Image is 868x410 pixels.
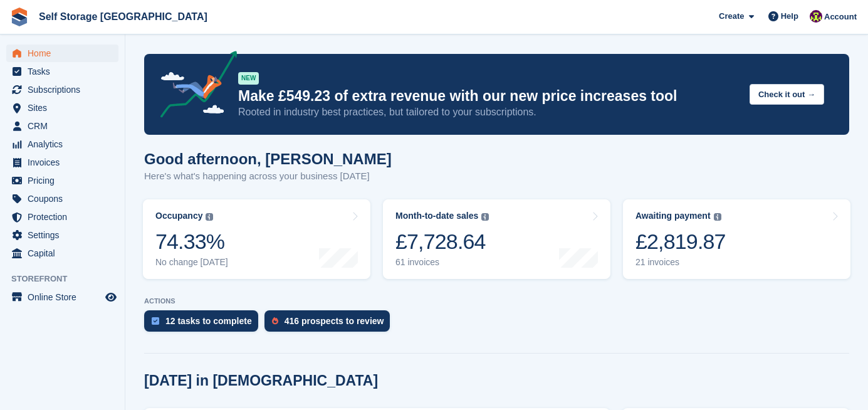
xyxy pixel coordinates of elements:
img: task-75834270c22a3079a89374b754ae025e5fb1db73e45f91037f5363f120a921f8.svg [152,317,159,325]
div: Awaiting payment [635,211,711,221]
div: 12 tasks to complete [165,316,252,326]
p: Make £549.23 of extra revenue with our new price increases tool [238,87,740,105]
span: Account [824,11,857,23]
div: 416 prospects to review [285,316,384,326]
h1: Good afternoon, [PERSON_NAME] [144,150,392,167]
a: menu [6,226,118,244]
a: menu [6,81,118,98]
span: CRM [28,117,103,135]
div: NEW [238,72,259,85]
img: stora-icon-8386f47178a22dfd0bd8f6a31ec36ba5ce8667c1dd55bd0f319d3a0aa187defe.svg [10,8,29,26]
div: 61 invoices [395,257,489,268]
a: menu [6,190,118,208]
span: Help [781,10,798,23]
a: menu [6,135,118,153]
img: icon-info-grey-7440780725fd019a000dd9b08b2336e03edf1995a4989e88bcd33f0948082b44.svg [481,213,489,221]
img: icon-info-grey-7440780725fd019a000dd9b08b2336e03edf1995a4989e88bcd33f0948082b44.svg [206,213,213,221]
a: menu [6,45,118,62]
span: Storefront [11,273,125,285]
a: menu [6,208,118,226]
a: menu [6,117,118,135]
p: Rooted in industry best practices, but tailored to your subscriptions. [238,105,740,119]
img: prospect-51fa495bee0391a8d652442698ab0144808aea92771e9ea1ae160a38d050c398.svg [272,317,278,325]
a: Occupancy 74.33% No change [DATE] [143,199,370,279]
a: menu [6,154,118,171]
img: Nicholas Williams [810,10,822,23]
a: 416 prospects to review [264,310,397,338]
div: Occupancy [155,211,202,221]
span: Invoices [28,154,103,171]
div: Month-to-date sales [395,211,478,221]
span: Subscriptions [28,81,103,98]
span: Analytics [28,135,103,153]
a: menu [6,63,118,80]
a: Preview store [103,290,118,305]
button: Check it out → [750,84,824,105]
div: 74.33% [155,229,228,255]
span: Coupons [28,190,103,208]
a: menu [6,99,118,117]
img: icon-info-grey-7440780725fd019a000dd9b08b2336e03edf1995a4989e88bcd33f0948082b44.svg [714,213,721,221]
p: ACTIONS [144,297,849,305]
div: £2,819.87 [635,229,726,255]
a: Awaiting payment £2,819.87 21 invoices [623,199,850,279]
a: menu [6,172,118,189]
span: Pricing [28,172,103,189]
h2: [DATE] in [DEMOGRAPHIC_DATA] [144,372,378,389]
img: price-adjustments-announcement-icon-8257ccfd72463d97f412b2fc003d46551f7dbcb40ab6d574587a9cd5c0d94... [150,51,238,122]
span: Tasks [28,63,103,80]
span: Sites [28,99,103,117]
div: No change [DATE] [155,257,228,268]
span: Capital [28,244,103,262]
div: £7,728.64 [395,229,489,255]
p: Here's what's happening across your business [DATE] [144,169,392,184]
span: Home [28,45,103,62]
a: 12 tasks to complete [144,310,264,338]
span: Online Store [28,288,103,306]
a: menu [6,288,118,306]
div: 21 invoices [635,257,726,268]
a: Month-to-date sales £7,728.64 61 invoices [383,199,610,279]
a: Self Storage [GEOGRAPHIC_DATA] [34,6,212,27]
a: menu [6,244,118,262]
span: Create [719,10,744,23]
span: Protection [28,208,103,226]
span: Settings [28,226,103,244]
